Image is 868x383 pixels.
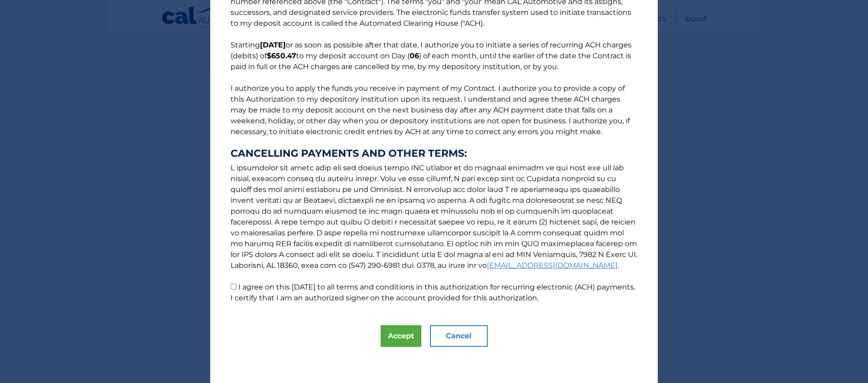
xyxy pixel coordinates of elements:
button: Accept [381,325,421,347]
strong: CANCELLING PAYMENTS AND OTHER TERMS: [231,148,637,159]
b: $650.47 [267,51,296,60]
a: [EMAIL_ADDRESS][DOMAIN_NAME] [487,261,618,270]
label: I agree on this [DATE] to all terms and conditions in this authorization for recurring electronic... [231,283,635,302]
button: Cancel [430,325,488,347]
b: [DATE] [260,41,286,49]
b: 06 [410,51,419,60]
